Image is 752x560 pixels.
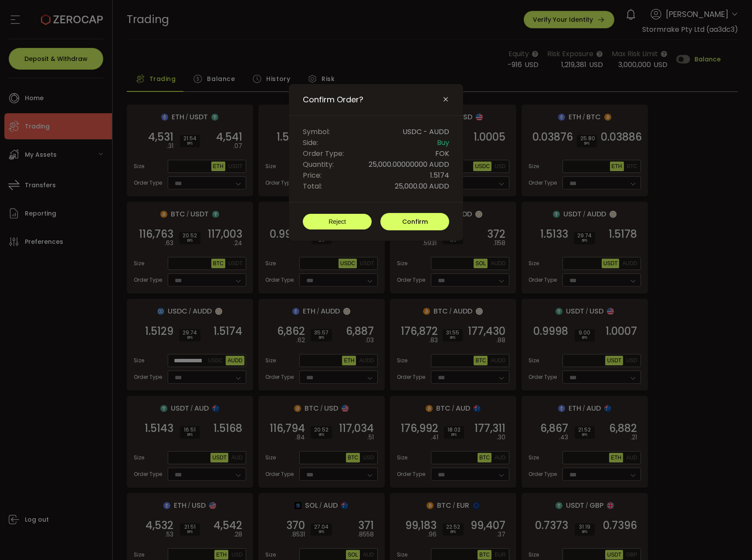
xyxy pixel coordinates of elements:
[303,214,372,229] button: Reject
[303,159,334,170] span: Quantity:
[430,170,449,181] span: 1.5174
[303,181,322,192] span: Total:
[435,148,449,159] span: FOK
[369,159,449,170] span: 25,000.00000000 AUDD
[442,96,449,104] button: Close
[303,170,322,181] span: Price:
[329,218,346,225] span: Reject
[403,126,449,137] span: USDC - AUDD
[289,84,463,241] div: Confirm Order?
[395,181,449,192] span: 25,000.00 AUDD
[303,94,363,105] span: Confirm Order?
[648,466,752,560] iframe: Chat Widget
[303,148,344,159] span: Order Type:
[303,137,318,148] span: Side:
[437,137,449,148] span: Buy
[380,213,449,230] button: Confirm
[303,126,330,137] span: Symbol:
[402,217,428,226] span: Confirm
